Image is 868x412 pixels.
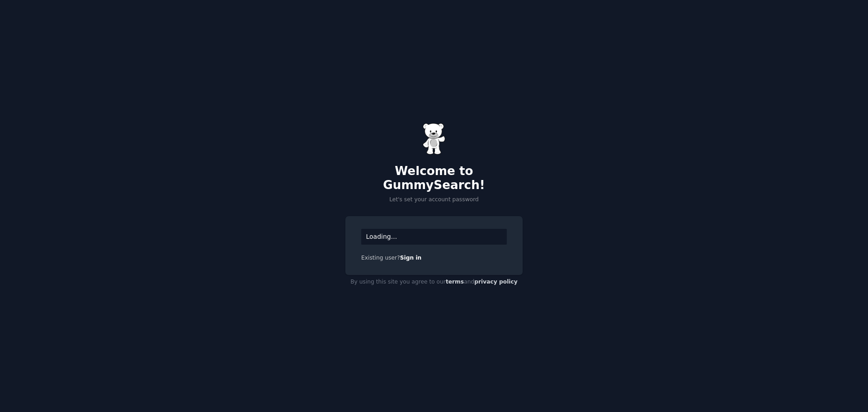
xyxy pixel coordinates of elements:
a: Sign in [400,255,422,261]
a: terms [446,279,464,285]
p: Let's set your account password [345,196,523,204]
div: By using this site you agree to our and [345,275,523,289]
a: privacy policy [474,279,518,285]
img: Gummy Bear [423,123,445,155]
h2: Welcome to GummySearch! [345,164,523,193]
div: Loading... [361,229,507,245]
span: Existing user? [361,255,400,261]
